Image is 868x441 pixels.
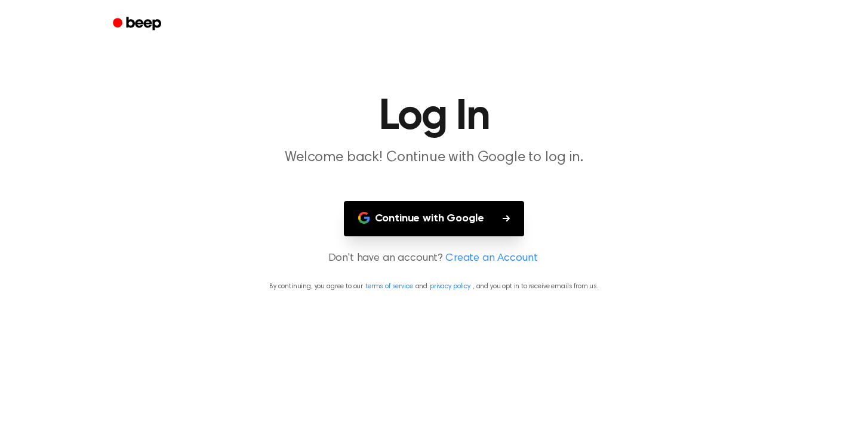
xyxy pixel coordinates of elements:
[344,201,525,236] button: Continue with Google
[430,283,470,290] a: privacy policy
[14,281,854,292] p: By continuing, you agree to our and , and you opt in to receive emails from us.
[205,148,663,168] p: Welcome back! Continue with Google to log in.
[14,251,854,267] p: Don't have an account?
[445,251,537,267] a: Create an Account
[128,95,740,138] h1: Log In
[104,13,172,36] a: Beep
[365,283,413,290] a: terms of service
